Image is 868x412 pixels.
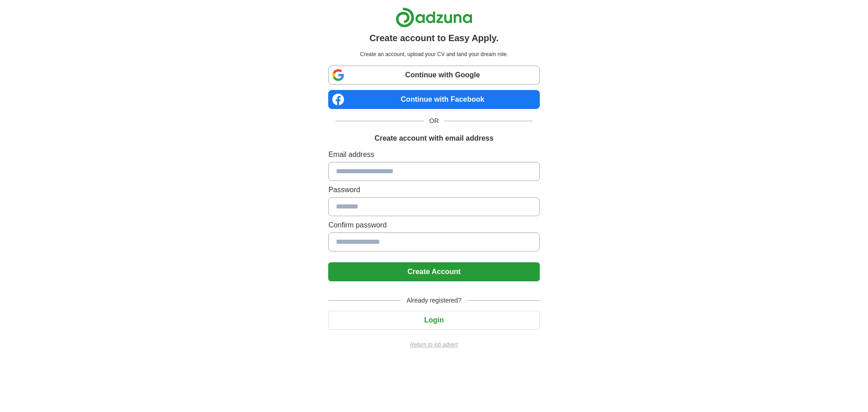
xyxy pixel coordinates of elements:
label: Password [328,185,539,195]
a: Login [328,316,539,324]
span: OR [424,116,444,126]
label: Email address [328,149,539,160]
label: Confirm password [328,220,539,231]
img: Adzuna logo [396,7,472,28]
a: Continue with Facebook [328,90,539,109]
span: Already registered? [401,296,467,305]
button: Create Account [328,262,539,281]
a: Return to job advert [328,341,539,349]
a: Continue with Google [328,66,539,85]
p: Create an account, upload your CV and land your dream role. [330,50,538,58]
h1: Create account with email address [374,133,493,144]
h1: Create account to Easy Apply. [369,31,499,45]
button: Login [328,311,539,330]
